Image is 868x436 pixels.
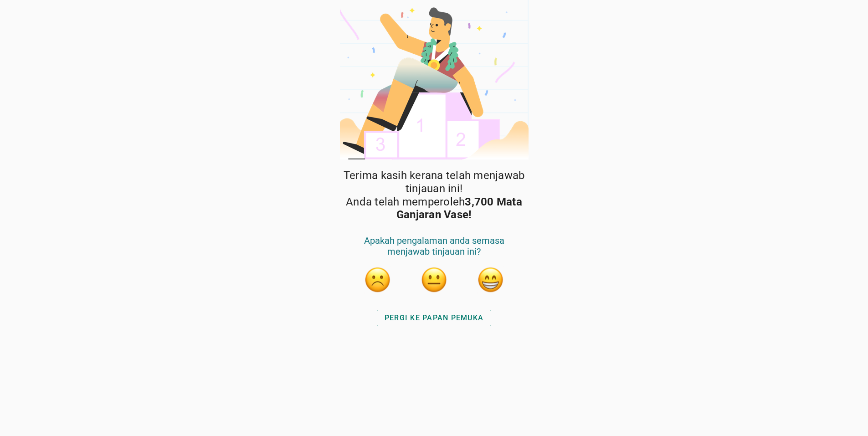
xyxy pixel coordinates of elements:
div: PERGI KE PAPAN PEMUKA [385,313,483,323]
div: Apakah pengalaman anda semasa menjawab tinjauan ini? [349,235,519,266]
span: Anda telah memperoleh [339,195,530,222]
span: Terima kasih kerana telah menjawab tinjauan ini! [339,169,530,195]
strong: 3,700 Mata Ganjaran Vase! [396,195,522,221]
button: PERGI KE PAPAN PEMUKA [377,310,491,326]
